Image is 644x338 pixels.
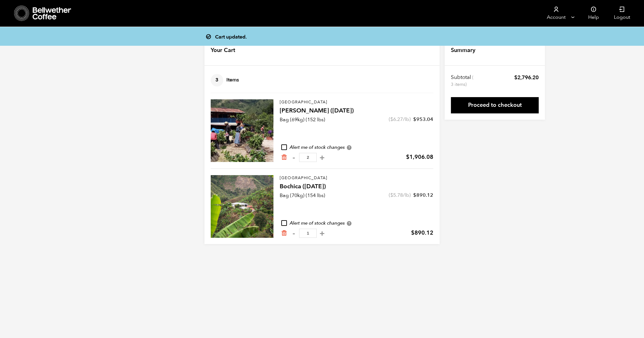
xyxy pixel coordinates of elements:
span: $ [390,116,393,123]
a: Remove from cart [281,230,287,237]
bdi: 1,906.08 [406,153,433,161]
span: $ [390,192,393,199]
h4: Your Cart [211,46,235,55]
button: + [318,154,326,161]
bdi: 2,796.20 [514,74,539,81]
h4: Summary [451,46,475,55]
span: $ [413,116,416,123]
span: 3 [211,74,223,86]
p: [GEOGRAPHIC_DATA] [280,175,433,181]
bdi: 890.12 [413,192,433,199]
bdi: 953.04 [413,116,433,123]
p: Bag (69kg) (152 lbs) [280,116,325,123]
a: Remove from cart [281,154,287,161]
bdi: 5.78 [390,192,403,199]
div: Alert me of stock changes [280,220,433,227]
span: $ [411,229,414,237]
span: ( /lb) [389,192,411,199]
input: Qty [299,153,317,162]
button: - [290,230,298,237]
span: ( /lb) [389,116,411,123]
h4: Items [211,74,239,86]
div: Alert me of stock changes [280,144,433,151]
span: $ [413,192,416,199]
h4: [PERSON_NAME] ([DATE]) [280,107,433,115]
button: - [290,154,298,161]
h4: Bochica ([DATE]) [280,182,433,191]
p: Bag (70kg) (154 lbs) [280,192,325,199]
span: $ [514,74,517,81]
input: Qty [299,229,317,238]
span: $ [406,153,409,161]
a: Proceed to checkout [451,97,539,113]
th: Subtotal [451,74,474,88]
button: + [318,230,326,237]
bdi: 890.12 [411,229,433,237]
bdi: 6.27 [390,116,403,123]
div: Cart updated. [209,32,444,41]
p: [GEOGRAPHIC_DATA] [280,99,433,106]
